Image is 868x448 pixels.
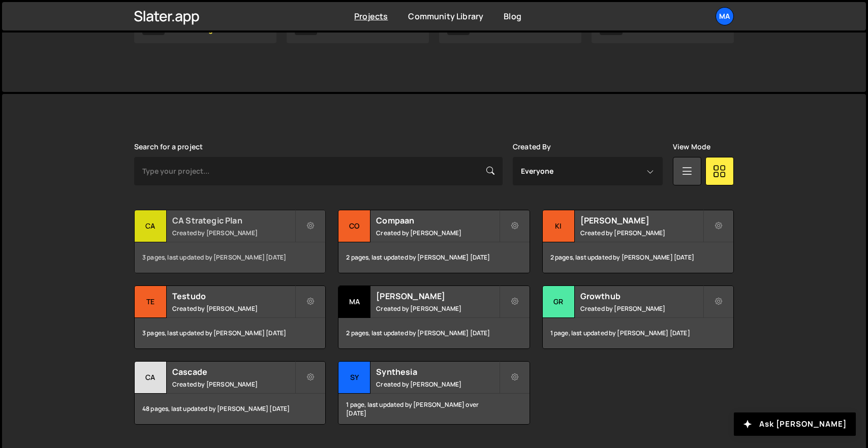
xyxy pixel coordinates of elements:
a: Co Compaan Created by [PERSON_NAME] 2 pages, last updated by [PERSON_NAME] [DATE] [338,210,530,273]
h2: CA Strategic Plan [172,215,295,226]
div: 2 pages, last updated by [PERSON_NAME] [DATE] [543,242,733,273]
a: Gr Growthub Created by [PERSON_NAME] 1 page, last updated by [PERSON_NAME] [DATE] [542,285,734,349]
small: Created by [PERSON_NAME] [172,229,295,237]
a: Ca Cascade Created by [PERSON_NAME] 48 pages, last updated by [PERSON_NAME] [DATE] [134,361,326,425]
div: Co [338,210,370,242]
h2: [PERSON_NAME] [376,291,499,302]
p: #10034098 [327,25,369,34]
label: Created By [513,143,551,151]
small: Created by [PERSON_NAME] [172,380,295,389]
div: 1 page, last updated by [PERSON_NAME] [DATE] [543,318,733,348]
a: Ki [PERSON_NAME] Created by [PERSON_NAME] 2 pages, last updated by [PERSON_NAME] [DATE] [542,210,734,273]
div: Ma [338,286,370,318]
div: Ki [543,210,575,242]
div: 3 pages, last updated by [PERSON_NAME] [DATE] [135,242,325,273]
div: Sy [338,362,370,394]
small: Created by [PERSON_NAME] [376,229,499,237]
a: Te Testudo Created by [PERSON_NAME] 3 pages, last updated by [PERSON_NAME] [DATE] [134,285,326,349]
a: Ma [716,7,734,25]
div: 2 pages, last updated by [PERSON_NAME] [DATE] [338,318,529,348]
a: Sy Synthesia Created by [PERSON_NAME] 1 page, last updated by [PERSON_NAME] over [DATE] [338,361,530,425]
small: Created by [PERSON_NAME] [376,304,499,313]
small: Created by [PERSON_NAME] [580,304,703,313]
small: Created by [PERSON_NAME] [580,229,703,237]
h2: Cascade [172,366,295,377]
a: CA CA Strategic Plan Created by [PERSON_NAME] 3 pages, last updated by [PERSON_NAME] [DATE] [134,210,326,273]
a: Projects [354,11,388,22]
div: Ca [135,362,167,394]
h2: [PERSON_NAME] [580,215,703,226]
button: Ask [PERSON_NAME] [734,412,856,436]
small: Created by [PERSON_NAME] [172,304,295,313]
div: Te [135,286,167,318]
h2: Synthesia [376,366,499,377]
label: Search for a project [134,143,203,151]
a: Community Library [408,11,483,22]
h2: Compaan [376,215,499,226]
h2: Testudo [172,291,295,302]
a: Blog [504,11,521,22]
div: Gr [543,286,575,318]
h2: Growthub [580,291,703,302]
small: Created by [PERSON_NAME] [376,380,499,389]
div: 48 pages, last updated by [PERSON_NAME] [DATE] [135,394,325,424]
div: 2 pages, last updated by [PERSON_NAME] [DATE] [338,242,529,273]
div: 1 page, last updated by [PERSON_NAME] over [DATE] [338,394,529,424]
div: 3 pages, last updated by [PERSON_NAME] [DATE] [135,318,325,348]
p: CA Strategic Plan [175,25,237,34]
label: View Mode [673,143,710,151]
div: CA [135,210,167,242]
p: 8 [633,25,681,34]
a: Ma [PERSON_NAME] Created by [PERSON_NAME] 2 pages, last updated by [PERSON_NAME] [DATE] [338,285,530,349]
input: Type your project... [134,157,503,185]
span: 0 / 10 [537,25,555,34]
